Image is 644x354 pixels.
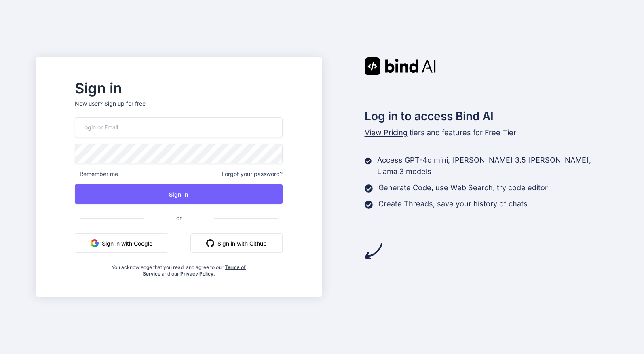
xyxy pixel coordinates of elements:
[75,82,283,95] h2: Sign in
[365,108,609,125] h2: Log in to access Bind AI
[143,264,246,277] a: Terms of Service
[190,233,283,253] button: Sign in with Github
[378,198,528,210] p: Create Threads, save your history of chats
[365,242,382,260] img: arrow
[365,128,408,137] span: View Pricing
[104,100,146,108] div: Sign up for free
[75,100,283,117] p: New user?
[206,239,214,247] img: github
[144,208,214,228] span: or
[110,259,248,277] div: You acknowledge that you read, and agree to our and our
[180,271,215,277] a: Privacy Policy.
[91,239,99,247] img: google
[75,170,118,178] span: Remember me
[365,127,609,138] p: tiers and features for Free Tier
[75,117,283,137] input: Login or Email
[75,184,283,204] button: Sign In
[365,57,436,75] img: Bind AI logo
[75,233,168,253] button: Sign in with Google
[377,155,608,177] p: Access GPT-4o mini, [PERSON_NAME] 3.5 [PERSON_NAME], Llama 3 models
[378,182,548,193] p: Generate Code, use Web Search, try code editor
[222,170,283,178] span: Forgot your password?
